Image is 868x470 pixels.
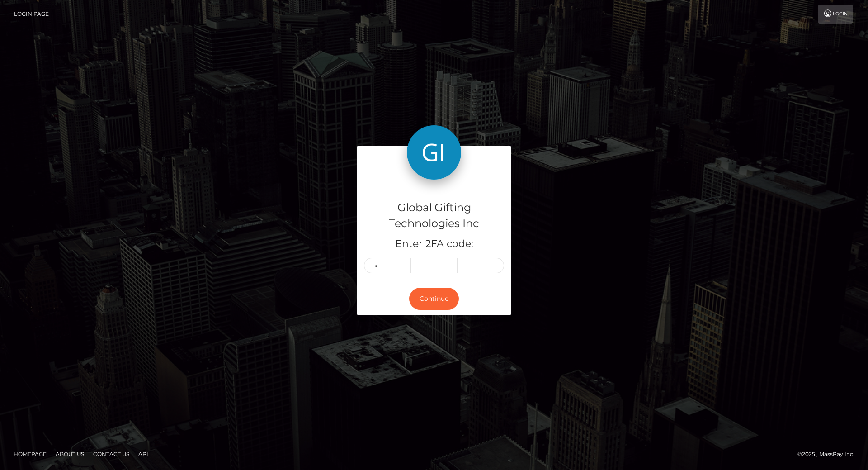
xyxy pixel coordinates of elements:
[10,447,50,461] a: Homepage
[797,449,861,459] div: © 2025 , MassPay Inc.
[14,5,49,24] a: Login Page
[364,237,504,251] h5: Enter 2FA code:
[409,288,459,310] button: Continue
[364,200,504,232] h4: Global Gifting Technologies Inc
[90,447,133,461] a: Contact Us
[818,5,853,24] a: Login
[407,125,461,180] img: Global Gifting Technologies Inc
[135,447,152,461] a: API
[52,447,88,461] a: About Us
